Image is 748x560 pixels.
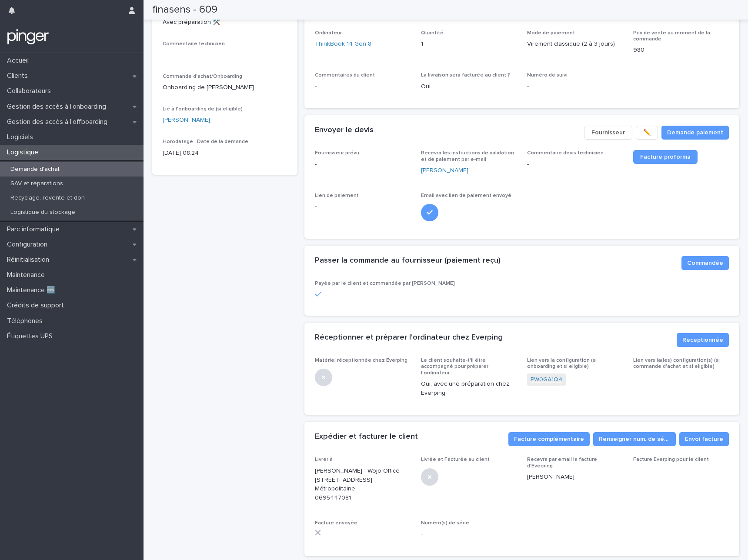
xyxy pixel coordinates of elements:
span: Demande paiement [667,128,723,137]
span: Prix de vente au moment de la commande [633,30,710,42]
span: Facture Everping pour le client [633,457,709,462]
a: Facture proforma [633,150,698,164]
span: Lié à l'onboarding de (si eligible) [163,107,243,112]
span: Email avec lien de paiement envoyé [421,193,511,198]
span: Numéro de suivi [527,73,568,78]
p: Gestion des accès à l’offboarding [3,118,114,126]
p: Avec préparation 🛠️ [163,18,287,27]
span: Le client souhaite-t'il être accompagné pour préparer l'ordinateur : [421,358,488,376]
p: - [527,160,623,169]
p: [DATE] 08:24 [163,149,287,158]
p: - [315,160,411,169]
button: Facture complémentaire [508,432,590,446]
p: - [315,202,317,211]
h2: finasens - 609 [152,3,217,16]
span: Fournisseur prévu [315,150,359,156]
p: Gestion des accès à l’onboarding [3,103,113,111]
span: Horodatage : Date de la demande [163,139,248,144]
p: 1 [421,40,517,49]
button: Renseigner num. de série [593,432,676,446]
span: Numéro(s) de série [421,520,469,526]
button: ✏️ [636,126,658,140]
span: Commentaires du client [315,73,375,78]
span: Mode de paiement [527,30,575,36]
button: Receptionnée [677,333,729,347]
span: Commandée [687,259,723,267]
span: Facture envoyée [315,520,357,526]
img: mTgBEunGTSyRkCgitkcU [7,28,49,46]
p: Configuration [3,240,54,249]
p: [PERSON_NAME] - Wojo Office [STREET_ADDRESS] Métropolitaine 0695447081 [315,467,411,503]
p: Recyclage, revente et don [3,194,92,202]
span: Livrée et Facturée au client [421,457,490,462]
p: - [421,530,517,539]
button: Fournisseur [584,126,632,140]
p: Maintenance 🆕 [3,286,62,294]
p: - [633,467,729,476]
span: Renseigner num. de série [599,435,670,443]
span: Recevra les instructions de validation et de paiement par e-mail [421,150,514,162]
p: Logiciels [3,133,40,141]
p: Onboarding de [PERSON_NAME] [163,83,287,92]
span: Ordinateur [315,30,342,36]
p: Réinitialisation [3,256,56,264]
span: Lien vers la configuration (si onboarding et si eligible) [527,358,597,369]
p: Logistique [3,148,45,157]
p: - [527,82,623,91]
p: Parc informatique [3,225,67,233]
p: - [633,373,729,383]
span: Livrer à [315,457,333,462]
p: Oui [421,82,517,91]
p: Maintenance [3,271,52,279]
button: Commandée [681,256,729,270]
a: PW0GA1Q4 [531,375,562,384]
p: - [315,82,411,91]
h2: Passer la commande au fournisseur (paiement reçu) [315,256,501,266]
p: Oui, avec une préparation chez Everping [421,380,517,398]
span: Matériel réceptionnée chez Everping [315,358,407,363]
span: Fournisseur [591,128,625,137]
p: Demande d'achat [3,166,67,173]
span: Facture proforma [640,154,691,160]
p: SAV et réparations [3,180,70,187]
span: Envoi facture [685,435,723,443]
p: Crédits de support [3,301,71,310]
span: Lien de paiement [315,193,359,198]
p: 980 [633,46,729,55]
span: Quantité [421,30,444,36]
p: Collaborateurs [3,87,58,95]
span: Lien vers la(les) configuration(s) (si commande d'achat et si eligible) [633,358,720,369]
span: Commentaire devis technicien : [527,150,606,156]
a: [PERSON_NAME] [163,116,210,125]
span: Commentaire technicien [163,41,225,47]
span: Receptionnée [682,336,723,344]
span: Recevra par email la facture d'Everping [527,457,597,468]
span: Facture complémentaire [514,435,584,443]
p: Clients [3,72,35,80]
p: Téléphones [3,317,50,325]
p: Étiquettes UPS [3,332,60,340]
span: ✏️ [643,128,651,137]
h2: Expédier et facturer le client [315,432,418,442]
a: ThinkBook 14 Gen 8 [315,40,371,49]
h2: Réceptionner et préparer l'ordinateur chez Everping [315,333,503,343]
p: - [163,50,287,60]
p: Logistique du stockage [3,209,82,216]
span: Commande d'achat/Onboarding [163,74,242,79]
button: Demande paiement [661,126,729,140]
p: Accueil [3,57,36,65]
span: Payée par le client et commandée par [PERSON_NAME] [315,281,455,286]
span: La livraison sera facturée au client ? [421,73,510,78]
button: Envoi facture [679,432,729,446]
p: Virement classique (2 à 3 jours) [527,40,623,49]
h2: Envoyer le devis [315,126,374,135]
a: [PERSON_NAME] [421,166,468,175]
p: [PERSON_NAME] [527,473,623,482]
